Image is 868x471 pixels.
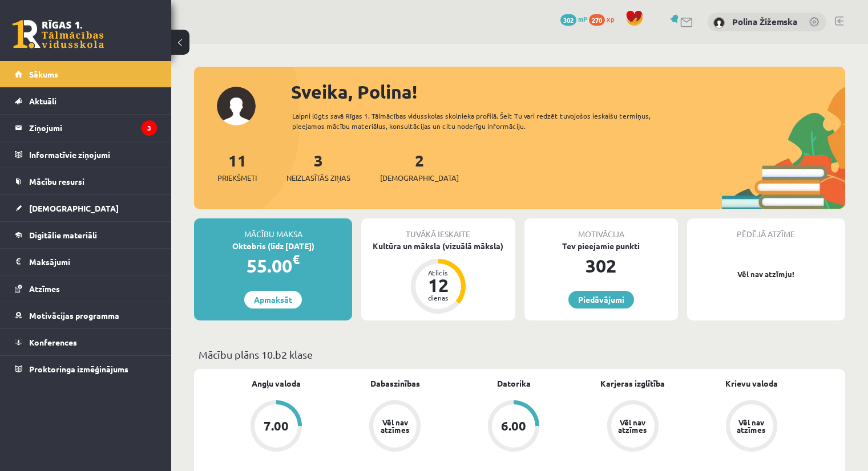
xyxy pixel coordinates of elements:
a: Dabaszinības [370,377,420,389]
span: [DEMOGRAPHIC_DATA] [29,203,119,213]
a: Maksājumi [15,249,157,275]
a: 270 xp [589,14,620,23]
a: Karjeras izglītība [600,377,665,389]
a: Krievu valoda [725,377,778,389]
a: Kultūra un māksla (vizuālā māksla) Atlicis 12 dienas [361,240,515,315]
span: Motivācijas programma [29,310,119,320]
div: Mācību maksa [194,218,352,240]
div: 12 [421,276,455,294]
span: Mācību resursi [29,176,84,186]
span: Proktoringa izmēģinājums [29,364,128,374]
a: Informatīvie ziņojumi [15,141,157,168]
a: 3Neizlasītās ziņas [286,150,350,184]
span: xp [607,14,614,23]
a: Ziņojumi3 [15,115,157,141]
a: Piedāvājumi [568,291,634,308]
p: Vēl nav atzīmju! [693,269,839,280]
div: Vēl nav atzīmes [736,419,768,433]
div: Tuvākā ieskaite [361,218,515,240]
div: Kultūra un māksla (vizuālā māksla) [361,240,515,252]
div: Motivācija [524,218,678,240]
a: Motivācijas programma [15,302,157,328]
div: Sveika, Polina! [291,78,845,105]
div: Atlicis [421,269,455,276]
a: Sākums [15,61,157,87]
div: Oktobris (līdz [DATE]) [194,240,352,252]
span: Priekšmeti [217,172,257,184]
a: 2[DEMOGRAPHIC_DATA] [380,150,459,184]
i: 3 [142,120,157,136]
a: Vēl nav atzīmes [692,400,811,454]
span: Atzīmes [29,283,60,294]
span: Sākums [29,69,58,79]
a: Konferences [15,329,157,355]
legend: Maksājumi [29,249,157,275]
div: 6.00 [501,420,526,432]
span: 270 [589,14,605,26]
a: Datorika [497,377,531,389]
a: Apmaksāt [244,291,302,308]
p: Mācību plāns 10.b2 klase [199,347,841,362]
a: 11Priekšmeti [217,150,257,184]
span: € [292,251,300,267]
a: Vēl nav atzīmes [336,400,454,454]
a: 6.00 [454,400,573,454]
span: Aktuāli [29,96,56,106]
div: 302 [524,252,678,279]
a: Digitālie materiāli [15,222,157,248]
a: Proktoringa izmēģinājums [15,356,157,382]
a: 7.00 [217,400,336,454]
a: Atzīmes [15,275,157,302]
legend: Informatīvie ziņojumi [29,141,157,168]
span: [DEMOGRAPHIC_DATA] [380,172,459,184]
a: Polina Žižemska [732,16,797,27]
span: Digitālie materiāli [29,230,97,240]
div: Vēl nav atzīmes [379,419,411,433]
span: Konferences [29,337,77,347]
a: Rīgas 1. Tālmācības vidusskola [13,20,104,48]
a: [DEMOGRAPHIC_DATA] [15,195,157,221]
span: Neizlasītās ziņas [286,172,350,184]
img: Polina Žižemska [713,17,725,29]
span: 302 [560,14,576,26]
span: mP [578,14,587,23]
legend: Ziņojumi [29,115,157,141]
a: Vēl nav atzīmes [574,400,692,454]
div: 55.00 [194,252,352,279]
a: Aktuāli [15,88,157,114]
div: Vēl nav atzīmes [617,419,649,433]
a: Angļu valoda [252,377,301,389]
div: dienas [421,294,455,301]
a: Mācību resursi [15,168,157,194]
div: Pēdējā atzīme [687,218,845,240]
div: Laipni lūgts savā Rīgas 1. Tālmācības vidusskolas skolnieka profilā. Šeit Tu vari redzēt tuvojošo... [292,111,683,131]
div: Tev pieejamie punkti [524,240,678,252]
div: 7.00 [264,420,289,432]
a: 302 mP [560,14,587,23]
